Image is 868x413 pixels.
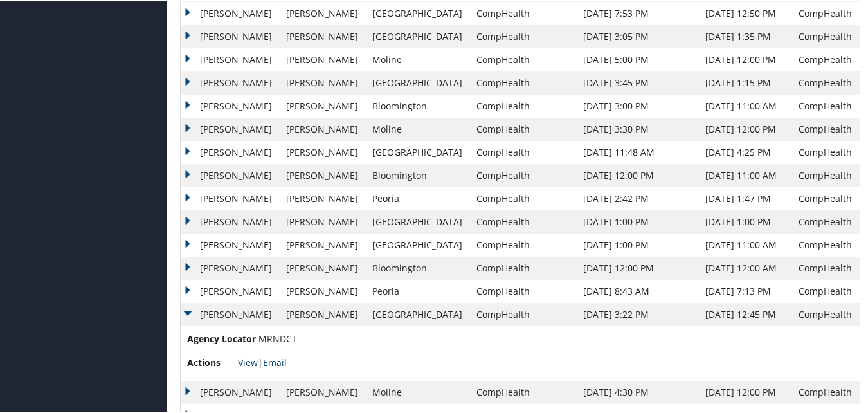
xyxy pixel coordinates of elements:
[699,232,792,255] td: [DATE] 11:00 AM
[366,186,470,209] td: Peoria
[699,163,792,186] td: [DATE] 11:00 AM
[792,70,860,93] td: CompHealth
[366,163,470,186] td: Bloomington
[699,186,792,209] td: [DATE] 1:47 PM
[792,279,860,302] td: CompHealth
[366,232,470,255] td: [GEOGRAPHIC_DATA]
[263,355,287,367] a: Email
[699,302,792,325] td: [DATE] 12:45 PM
[181,116,280,140] td: [PERSON_NAME]
[577,209,700,232] td: [DATE] 1:00 PM
[280,279,366,302] td: [PERSON_NAME]
[792,209,860,232] td: CompHealth
[280,232,366,255] td: [PERSON_NAME]
[258,331,297,344] span: MRNDCT
[181,255,280,279] td: [PERSON_NAME]
[577,232,700,255] td: [DATE] 1:00 PM
[699,209,792,232] td: [DATE] 1:00 PM
[792,232,860,255] td: CompHealth
[181,279,280,302] td: [PERSON_NAME]
[470,209,576,232] td: CompHealth
[470,279,576,302] td: CompHealth
[181,380,280,403] td: [PERSON_NAME]
[238,355,258,367] a: View
[181,70,280,93] td: [PERSON_NAME]
[577,140,700,163] td: [DATE] 11:48 AM
[181,232,280,255] td: [PERSON_NAME]
[577,47,700,70] td: [DATE] 5:00 PM
[280,163,366,186] td: [PERSON_NAME]
[470,232,576,255] td: CompHealth
[792,380,860,403] td: CompHealth
[280,1,366,24] td: [PERSON_NAME]
[577,163,700,186] td: [DATE] 12:00 PM
[280,302,366,325] td: [PERSON_NAME]
[181,47,280,70] td: [PERSON_NAME]
[366,47,470,70] td: Moline
[577,24,700,47] td: [DATE] 3:05 PM
[470,47,576,70] td: CompHealth
[187,354,235,369] span: Actions
[366,302,470,325] td: [GEOGRAPHIC_DATA]
[699,380,792,403] td: [DATE] 12:00 PM
[366,380,470,403] td: Moline
[366,279,470,302] td: Peoria
[470,70,576,93] td: CompHealth
[577,255,700,279] td: [DATE] 12:00 PM
[280,70,366,93] td: [PERSON_NAME]
[181,24,280,47] td: [PERSON_NAME]
[366,140,470,163] td: [GEOGRAPHIC_DATA]
[280,116,366,140] td: [PERSON_NAME]
[577,380,700,403] td: [DATE] 4:30 PM
[577,93,700,116] td: [DATE] 3:00 PM
[699,24,792,47] td: [DATE] 1:35 PM
[792,163,860,186] td: CompHealth
[792,140,860,163] td: CompHealth
[792,24,860,47] td: CompHealth
[470,116,576,140] td: CompHealth
[699,1,792,24] td: [DATE] 12:50 PM
[181,163,280,186] td: [PERSON_NAME]
[181,140,280,163] td: [PERSON_NAME]
[187,331,256,345] span: Agency Locator
[181,209,280,232] td: [PERSON_NAME]
[792,116,860,140] td: CompHealth
[366,1,470,24] td: [GEOGRAPHIC_DATA]
[792,1,860,24] td: CompHealth
[470,163,576,186] td: CompHealth
[280,209,366,232] td: [PERSON_NAME]
[792,255,860,279] td: CompHealth
[181,186,280,209] td: [PERSON_NAME]
[792,93,860,116] td: CompHealth
[366,209,470,232] td: [GEOGRAPHIC_DATA]
[470,93,576,116] td: CompHealth
[470,255,576,279] td: CompHealth
[470,24,576,47] td: CompHealth
[699,116,792,140] td: [DATE] 12:00 PM
[699,70,792,93] td: [DATE] 1:15 PM
[577,1,700,24] td: [DATE] 7:53 PM
[238,355,287,367] span: |
[699,93,792,116] td: [DATE] 11:00 AM
[792,302,860,325] td: CompHealth
[280,186,366,209] td: [PERSON_NAME]
[470,186,576,209] td: CompHealth
[366,255,470,279] td: Bloomington
[577,116,700,140] td: [DATE] 3:30 PM
[366,93,470,116] td: Bloomington
[577,279,700,302] td: [DATE] 8:43 AM
[699,140,792,163] td: [DATE] 4:25 PM
[366,116,470,140] td: Moline
[699,279,792,302] td: [DATE] 7:13 PM
[577,302,700,325] td: [DATE] 3:22 PM
[280,140,366,163] td: [PERSON_NAME]
[577,70,700,93] td: [DATE] 3:45 PM
[366,24,470,47] td: [GEOGRAPHIC_DATA]
[699,47,792,70] td: [DATE] 12:00 PM
[280,47,366,70] td: [PERSON_NAME]
[280,255,366,279] td: [PERSON_NAME]
[280,93,366,116] td: [PERSON_NAME]
[181,302,280,325] td: [PERSON_NAME]
[792,47,860,70] td: CompHealth
[699,255,792,279] td: [DATE] 12:00 AM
